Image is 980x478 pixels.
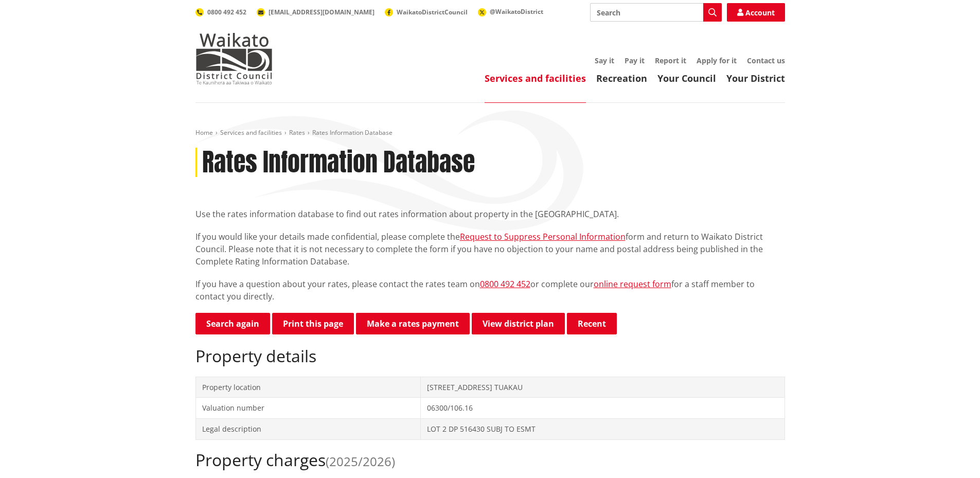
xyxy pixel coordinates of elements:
a: Say it [595,56,614,65]
p: If you have a question about your rates, please contact the rates team on or complete our for a s... [195,278,785,303]
span: @WaikatoDistrict [490,7,543,16]
a: @WaikatoDistrict [478,7,543,16]
a: WaikatoDistrictCouncil [385,8,468,16]
a: 0800 492 452 [195,8,246,16]
a: Services and facilities [485,72,586,84]
a: Request to Suppress Personal Information [460,231,626,242]
a: [EMAIL_ADDRESS][DOMAIN_NAME] [257,8,375,16]
a: Report it [655,56,686,65]
h1: Rates Information Database [202,148,475,178]
a: Account [727,3,785,22]
h2: Property charges [195,450,785,470]
td: Legal description [195,418,421,439]
td: [STREET_ADDRESS] TUAKAU [421,377,785,398]
input: Search input [590,3,722,22]
a: 0800 492 452 [480,278,530,290]
span: (2025/2026) [326,453,395,470]
a: Contact us [747,56,785,65]
h2: Property details [195,346,785,366]
a: Your District [726,72,785,84]
a: Home [195,128,213,137]
a: View district plan [472,313,565,334]
a: Make a rates payment [356,313,470,334]
img: Waikato District Council - Te Kaunihera aa Takiwaa o Waikato [195,33,273,84]
span: [EMAIL_ADDRESS][DOMAIN_NAME] [269,8,375,16]
a: Recreation [596,72,647,84]
nav: breadcrumb [195,129,785,137]
a: Apply for it [697,56,737,65]
button: Recent [567,313,617,334]
p: Use the rates information database to find out rates information about property in the [GEOGRAPHI... [195,208,785,220]
a: online request form [594,278,671,290]
a: Your Council [657,72,716,84]
button: Print this page [272,313,354,334]
span: WaikatoDistrictCouncil [397,8,468,16]
p: If you would like your details made confidential, please complete the form and return to Waikato ... [195,231,785,268]
td: LOT 2 DP 516430 SUBJ TO ESMT [421,418,785,439]
span: Rates Information Database [312,128,393,137]
td: Valuation number [195,398,421,419]
td: 06300/106.16 [421,398,785,419]
a: Rates [289,128,305,137]
a: Search again [195,313,270,334]
td: Property location [195,377,421,398]
span: 0800 492 452 [207,8,246,16]
a: Services and facilities [220,128,282,137]
a: Pay it [625,56,645,65]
